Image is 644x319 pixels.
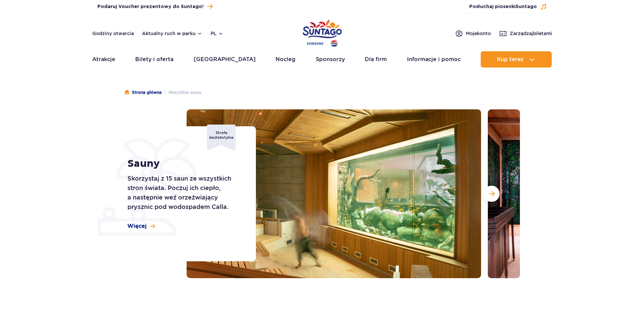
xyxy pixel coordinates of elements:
a: [GEOGRAPHIC_DATA] [194,51,256,68]
a: Atrakcje [92,51,115,68]
span: Kup teraz [497,56,524,62]
button: Następny slajd [483,186,500,202]
img: Sauna w strefie Relax z dużym akwarium na ścianie, przytulne wnętrze i drewniane ławki [187,109,481,278]
a: Strona główna [124,89,162,96]
button: Aktualny ruch w parku [142,31,202,36]
a: Podaruj Voucher prezentowy do Suntago! [97,2,213,11]
a: Nocleg [276,51,295,68]
h1: Sauny [127,158,241,170]
a: Sponsorzy [316,51,345,68]
p: Skorzystaj z 15 saun ze wszystkich stron świata. Poczuj ich ciepło, a następnie weź orzeźwiający ... [127,174,241,212]
span: Moje konto [466,30,491,37]
a: Dla firm [365,51,387,68]
a: Godziny otwarcia [92,30,134,37]
a: Więcej [127,222,155,230]
span: Podaruj Voucher prezentowy do Suntago! [97,3,204,10]
button: Kup teraz [481,51,552,68]
a: Bilety i oferta [135,51,173,68]
span: Zarządzaj biletami [510,30,552,37]
span: Posłuchaj piosenki [469,3,537,10]
a: Zarządzajbiletami [499,29,552,37]
a: Informacje i pomoc [407,51,461,68]
a: Mojekonto [455,29,491,37]
button: Posłuchaj piosenkiSuntago [469,3,547,10]
div: Strefa beztekstylna [207,125,236,151]
span: Suntago [516,4,537,9]
span: Więcej [127,222,147,230]
a: Park of Poland [303,17,342,48]
li: Wszystkie sauny [162,89,201,96]
button: pl [211,30,223,37]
